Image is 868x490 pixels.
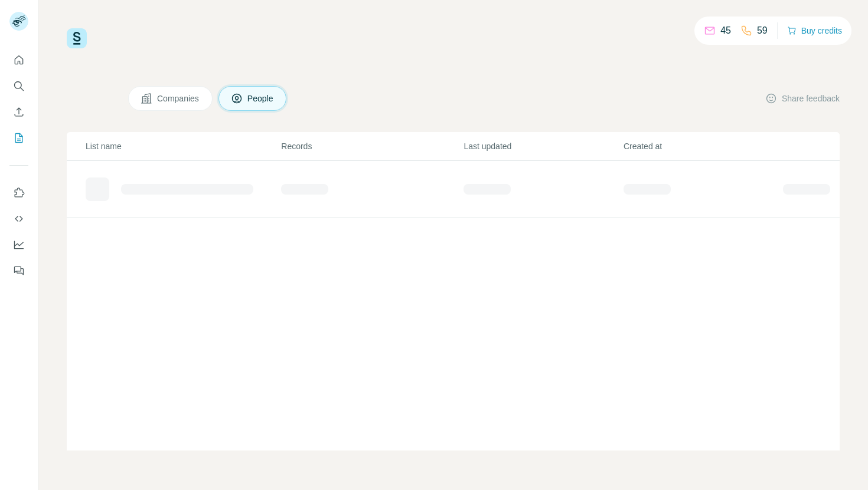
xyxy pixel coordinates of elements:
button: My lists [9,127,28,149]
p: 59 [757,24,768,38]
button: Share feedback [765,93,840,104]
button: Feedback [9,260,28,281]
p: Records [281,140,462,152]
button: Dashboard [9,234,28,255]
p: 45 [720,24,731,38]
img: Surfe Logo [67,28,87,48]
button: Enrich CSV [9,101,28,123]
span: Companies [157,93,200,104]
p: Last updated [464,140,622,152]
h4: My lists [67,89,114,108]
span: People [247,93,275,104]
p: Created at [624,140,782,152]
button: Search [9,75,28,97]
button: Use Surfe API [9,208,28,229]
button: Use Surfe on LinkedIn [9,182,28,203]
button: Quick start [9,50,28,71]
button: Buy credits [787,22,842,39]
p: List name [86,140,280,152]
